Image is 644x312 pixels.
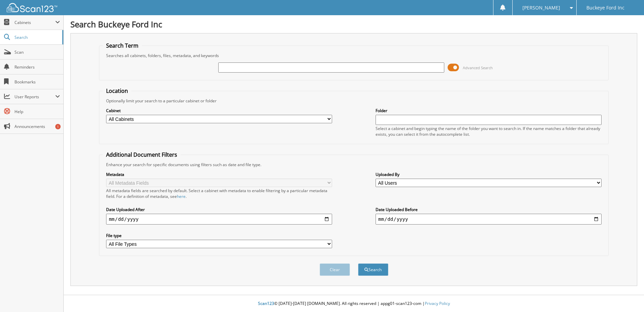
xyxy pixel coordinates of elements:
button: Clear [320,263,350,276]
div: Searches all cabinets, folders, files, metadata, and keywords [103,53,605,58]
span: Search [14,34,59,40]
div: Optionally limit your search to a particular cabinet or folder [103,98,605,104]
label: Date Uploaded Before [376,207,602,212]
div: All metadata fields are searched by default. Select a cabinet with metadata to enable filtering b... [106,188,332,199]
span: User Reports [14,94,55,100]
legend: Additional Document Filters [103,151,181,158]
span: [PERSON_NAME] [522,6,560,10]
span: Cabinets [14,20,55,25]
img: scan123-logo-white.svg [7,3,57,12]
a: Privacy Policy [425,301,450,306]
input: start [106,214,332,225]
label: File type [106,233,332,238]
legend: Location [103,87,131,95]
span: Help [14,109,60,114]
label: Cabinet [106,108,332,113]
label: Folder [376,108,602,113]
button: Search [358,263,388,276]
label: Metadata [106,172,332,177]
a: here [177,193,186,199]
span: Reminders [14,64,60,70]
legend: Search Term [103,42,142,49]
span: Scan123 [258,301,274,306]
span: Scan [14,49,60,55]
div: Enhance your search for specific documents using filters such as date and file type. [103,162,605,167]
span: Bookmarks [14,79,60,85]
div: © [DATE]-[DATE] [DOMAIN_NAME]. All rights reserved | appg01-scan123-com | [64,295,644,312]
div: 1 [55,124,61,129]
label: Uploaded By [376,172,602,177]
input: end [376,214,602,225]
span: Announcements [14,124,60,129]
span: Advanced Search [463,65,493,70]
div: Select a cabinet and begin typing the name of the folder you want to search in. If the name match... [376,126,602,137]
h1: Search Buckeye Ford Inc [70,19,637,30]
label: Date Uploaded After [106,207,332,212]
span: Buckeye Ford Inc [586,6,624,10]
